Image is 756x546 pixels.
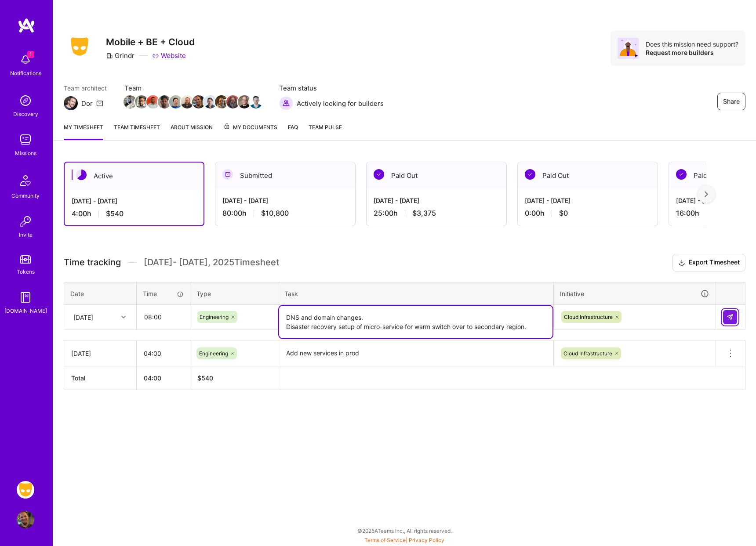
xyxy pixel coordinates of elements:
[18,18,35,33] img: logo
[560,289,709,299] div: Initiative
[227,94,239,109] a: Team Member Avatar
[137,305,189,329] input: HH:MM
[17,289,34,306] img: guide book
[17,213,34,230] img: Invite
[152,51,186,60] a: Website
[71,349,129,358] div: [DATE]
[96,100,103,107] i: icon Mail
[181,95,194,108] img: Team Member Avatar
[525,209,651,218] div: 0:00 h
[215,162,355,189] div: Submitted
[309,123,342,140] a: Team Pulse
[17,267,35,276] div: Tokens
[114,123,160,140] a: Team timesheet
[182,94,193,109] a: Team Member Avatar
[261,209,289,218] span: $10,800
[106,52,113,59] i: icon CompanyGray
[135,95,148,108] img: Team Member Avatar
[106,51,134,60] div: Grindr
[374,169,384,180] img: Paid Out
[64,123,103,140] a: My timesheet
[200,314,229,320] span: Engineering
[618,38,639,59] img: Avatar
[250,94,262,109] a: Team Member Avatar
[279,341,552,365] textarea: Add new services in prod
[559,209,568,218] span: $0
[723,310,738,324] div: null
[204,95,217,108] img: Team Member Avatar
[158,95,171,108] img: Team Member Avatar
[136,94,147,109] a: Team Member Avatar
[137,366,190,390] th: 04:00
[15,170,36,191] img: Community
[222,209,348,218] div: 80:00 h
[10,69,41,78] div: Notifications
[121,315,126,319] i: icon Chevron
[223,123,277,140] a: My Documents
[146,95,160,108] img: Team Member Avatar
[192,95,205,108] img: Team Member Avatar
[278,282,554,305] th: Task
[525,169,535,180] img: Paid Out
[53,520,756,542] div: © 2025 ATeams Inc., All rights reserved.
[17,51,34,69] img: bell
[705,191,708,197] img: right
[19,230,33,239] div: Invite
[13,109,38,119] div: Discovery
[11,191,40,200] div: Community
[190,282,278,305] th: Type
[412,209,436,218] span: $3,375
[564,314,613,320] span: Cloud Infrastructure
[20,255,31,264] img: tokens
[279,96,293,110] img: Actively looking for builders
[15,481,36,499] a: Grindr: Mobile + BE + Cloud
[65,163,204,189] div: Active
[563,350,612,357] span: Cloud Infrastructure
[222,169,233,180] img: Submitted
[374,196,499,205] div: [DATE] - [DATE]
[4,306,47,315] div: [DOMAIN_NAME]
[249,95,262,108] img: Team Member Avatar
[199,350,228,357] span: Engineering
[137,342,190,365] input: HH:MM
[72,196,196,206] div: [DATE] - [DATE]
[518,162,658,189] div: Paid Out
[171,123,213,140] a: About Mission
[676,169,687,180] img: Paid Out
[159,94,170,109] a: Team Member Avatar
[223,123,277,132] span: My Documents
[364,537,444,543] span: |
[147,94,159,109] a: Team Member Avatar
[143,289,184,298] div: Time
[73,312,93,322] div: [DATE]
[364,537,406,543] a: Terms of Service
[106,36,195,47] h3: Mobile + BE + Cloud
[72,209,196,218] div: 4:00 h
[124,95,137,108] img: Team Member Avatar
[279,306,552,338] textarea: DNS and domain changes. Disaster recovery setup of micro-service for warm switch over to secondar...
[226,95,240,108] img: Team Member Avatar
[525,196,651,205] div: [DATE] - [DATE]
[672,254,745,271] button: Export Timesheet
[678,258,685,268] i: icon Download
[409,537,444,543] a: Privacy Policy
[144,257,279,268] span: [DATE] - [DATE] , 2025 Timesheet
[309,124,342,130] span: Team Pulse
[222,196,348,205] div: [DATE] - [DATE]
[204,94,216,109] a: Team Member Avatar
[17,511,34,528] img: User Avatar
[193,94,204,109] a: Team Member Avatar
[170,94,182,109] a: Team Member Avatar
[106,209,124,218] span: $540
[367,162,506,189] div: Paid Out
[15,511,36,528] a: User Avatar
[216,94,227,109] a: Team Member Avatar
[64,96,78,110] img: Team Architect
[646,48,738,57] div: Request more builders
[64,83,107,93] span: Team architect
[238,95,251,108] img: Team Member Avatar
[76,170,87,180] img: Active
[215,95,228,108] img: Team Member Avatar
[27,51,34,58] span: 1
[124,94,136,109] a: Team Member Avatar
